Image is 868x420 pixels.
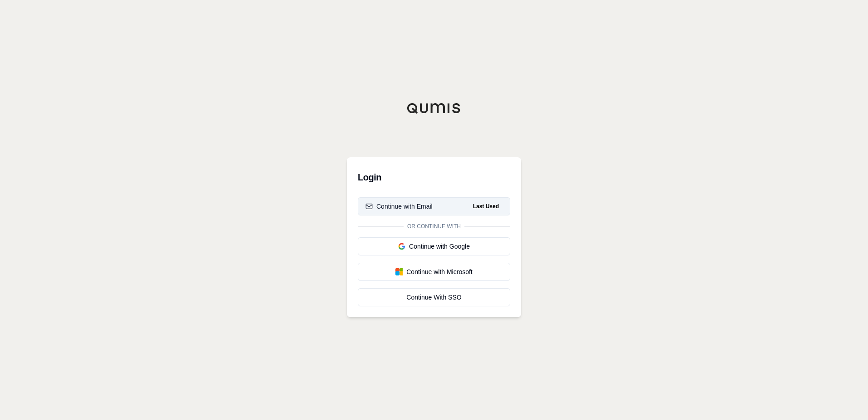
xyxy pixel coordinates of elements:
a: Continue With SSO [358,288,510,306]
h3: Login [358,168,510,186]
span: Last Used [469,201,503,212]
div: Continue with Google [365,242,503,251]
div: Continue with Microsoft [365,267,503,276]
div: Continue With SSO [365,293,503,302]
div: Continue with Email [365,202,433,211]
button: Continue with EmailLast Used [358,197,510,215]
button: Continue with Microsoft [358,263,510,281]
button: Continue with Google [358,237,510,255]
span: Or continue with [404,223,464,230]
img: Qumis [407,103,461,114]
